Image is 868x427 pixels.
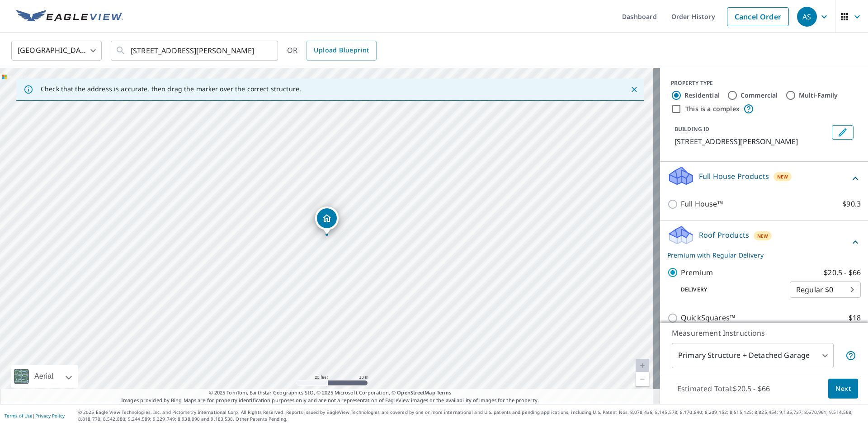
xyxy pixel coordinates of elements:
[35,413,65,419] a: Privacy Policy
[667,250,850,260] p: Premium with Regular Delivery
[11,38,102,63] div: [GEOGRAPHIC_DATA]
[727,7,789,26] a: Cancel Order
[32,365,56,388] div: Aerial
[672,328,856,338] p: Measurement Instructions
[437,389,452,396] a: Terms
[671,79,857,87] div: PROPERTY TYPE
[397,389,435,396] a: OpenStreetMap
[628,84,640,95] button: Close
[757,232,769,239] span: New
[684,91,720,100] label: Residential
[675,136,828,147] p: [STREET_ADDRESS][PERSON_NAME]
[842,198,861,210] p: $90.3
[667,286,790,294] p: Delivery
[314,45,369,56] span: Upload Blueprint
[287,41,377,61] div: OR
[16,10,123,23] img: EV Logo
[78,409,863,422] p: © 2025 Eagle View Technologies, Inc. and Pictometry International Corp. All Rights Reserved. Repo...
[824,267,861,278] p: $20.5 - $66
[685,104,740,113] label: This is a complex
[5,413,65,418] p: |
[636,359,649,372] a: Current Level 20, Zoom In Disabled
[849,312,861,324] p: $18
[797,7,817,27] div: AS
[681,312,735,324] p: QuickSquares™
[41,85,301,93] p: Check that the address is accurate, then drag the marker over the correct structure.
[11,365,78,388] div: Aerial
[5,413,33,419] a: Terms of Use
[667,165,861,191] div: Full House ProductsNew
[681,267,713,278] p: Premium
[307,41,376,61] a: Upload Blueprint
[832,125,854,140] button: Edit building 1
[777,173,788,180] span: New
[131,38,259,63] input: Search by address or latitude-longitude
[845,350,856,361] span: Your report will include the primary structure and a detached garage if one exists.
[699,171,769,182] p: Full House Products
[741,91,778,100] label: Commercial
[636,372,649,386] a: Current Level 20, Zoom Out
[315,206,339,235] div: Dropped pin, building 1, Residential property, 11 Beaver Ridge Rd Morris Plains, NJ 07950
[828,379,858,399] button: Next
[209,389,452,397] span: © 2025 TomTom, Earthstar Geographics SIO, © 2025 Microsoft Corporation, ©
[667,225,861,260] div: Roof ProductsNewPremium with Regular Delivery
[699,230,749,240] p: Roof Products
[790,277,861,302] div: Regular $0
[799,91,838,100] label: Multi-Family
[670,379,777,399] p: Estimated Total: $20.5 - $66
[835,383,851,394] span: Next
[681,198,723,210] p: Full House™
[672,343,834,368] div: Primary Structure + Detached Garage
[675,125,709,133] p: BUILDING ID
